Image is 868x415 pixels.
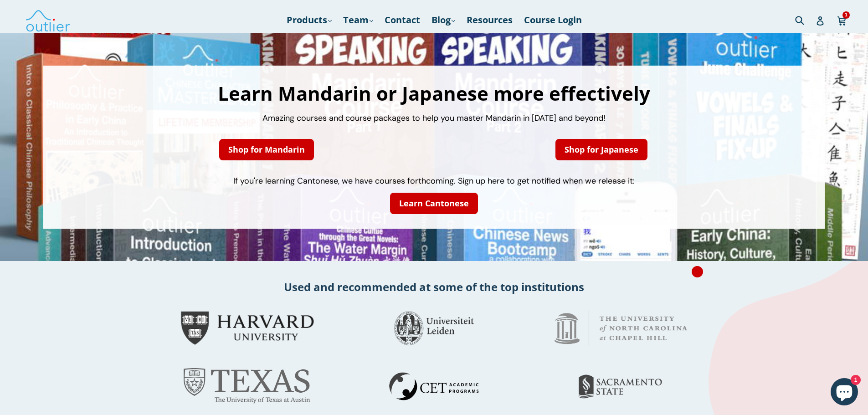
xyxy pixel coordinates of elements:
[262,113,606,123] span: Amazing courses and course packages to help you master Mandarin in [DATE] and beyond!
[52,84,816,103] h1: Learn Mandarin or Japanese more effectively
[25,7,71,33] img: Outlier Linguistics
[837,10,847,31] a: 1
[233,175,635,186] span: If you're learning Cantonese, we have courses forthcoming. Sign up here to get notified when we r...
[519,12,586,28] a: Course Login
[828,378,861,408] inbox-online-store-chat: Shopify online store chat
[282,12,336,28] a: Products
[555,139,647,160] a: Shop for Japanese
[462,12,517,28] a: Resources
[793,10,818,29] input: Search
[390,193,478,214] a: Learn Cantonese
[427,12,460,28] a: Blog
[842,11,850,18] span: 1
[380,12,425,28] a: Contact
[339,12,378,28] a: Team
[219,139,314,160] a: Shop for Mandarin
